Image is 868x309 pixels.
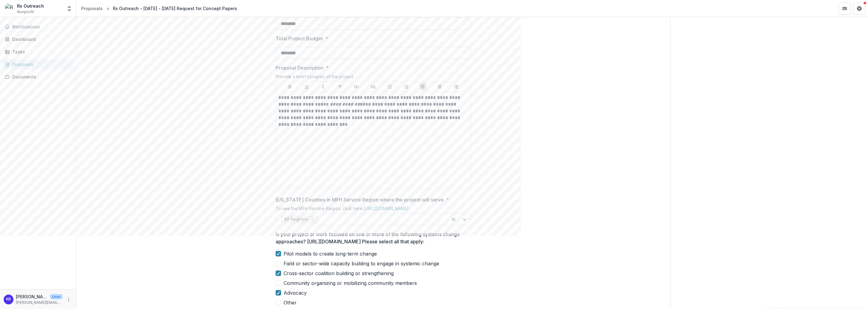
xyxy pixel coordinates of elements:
[286,83,294,90] button: Bold
[276,231,467,245] p: Is your project or work focused on one or more of the following systems change approaches? [URL][...
[370,83,377,90] button: Heading 2
[65,296,72,303] button: More
[81,5,103,12] div: Proposals
[16,293,48,300] p: [PERSON_NAME]
[284,260,439,267] span: Field or sector-wide capacity building to engage in systemic change
[436,83,443,90] button: Align Center
[336,83,344,90] button: Strike
[284,270,394,277] span: Cross-sector coalition building or strengthening
[12,49,69,55] div: Tasks
[17,9,34,15] span: Nonprofit
[2,22,74,32] button: Notifications
[276,35,323,42] p: Total Project Budget
[284,279,417,287] span: Community organizing or mobilizing community members
[284,250,377,257] span: Pilot models to create long-term change
[303,83,310,90] button: Underline
[276,196,444,203] p: [US_STATE] Counties in MFH Service Region where the project will serve
[353,83,360,90] button: Heading 1
[853,2,866,15] button: Get Help
[17,3,44,9] div: Rx Outreach
[12,36,69,42] div: Dashboard
[386,83,393,90] button: Bullet List
[276,74,471,82] div: Provide a brief synopsis of the project
[419,83,427,90] button: Align Left
[12,74,69,80] div: Documents
[2,34,74,44] a: Dashboard
[50,294,63,300] p: User
[320,83,327,90] button: Italicize
[12,61,69,67] div: Proposals
[2,59,74,69] a: Proposals
[79,4,105,13] a: Proposals
[65,2,74,15] button: Open entity switcher
[839,2,851,15] button: Partners
[403,83,410,90] button: Ordered List
[453,83,460,90] button: Align Right
[16,300,63,305] p: [PERSON_NAME][EMAIL_ADDRESS][DOMAIN_NAME]
[284,299,297,306] span: Other
[449,215,458,224] div: Clear selected options
[12,24,71,30] span: Notifications
[2,72,74,82] a: Documents
[113,5,237,12] div: Rx Outreach - [DATE] - [DATE] Request for Concept Papers
[363,206,409,211] a: [URL][DOMAIN_NAME]
[6,297,11,301] div: Katy Robertson
[276,64,324,71] p: Proposal Description
[284,289,307,296] span: Advocacy
[276,206,471,213] div: To see the MFH Service Region, click here:
[5,4,15,13] img: Rx Outreach
[79,4,240,13] nav: breadcrumb
[310,216,316,223] div: Remove All Regions
[284,217,308,222] span: All Regions
[2,47,74,57] a: Tasks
